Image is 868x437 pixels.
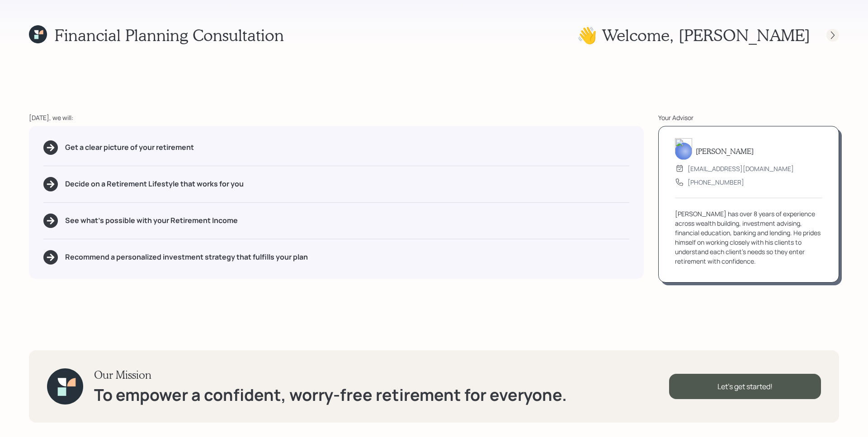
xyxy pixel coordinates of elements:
h3: Our Mission [94,368,567,381]
div: Let's get started! [669,374,821,399]
h5: [PERSON_NAME] [696,147,754,155]
div: [PERSON_NAME] has over 8 years of experience across wealth building, investment advising, financi... [675,209,822,266]
div: [DATE], we will: [29,113,644,122]
h1: 👋 Welcome , [PERSON_NAME] [577,25,810,45]
h1: To empower a confident, worry-free retirement for everyone. [94,385,567,404]
div: [EMAIL_ADDRESS][DOMAIN_NAME] [688,164,794,173]
div: [PHONE_NUMBER] [688,177,744,187]
h5: Recommend a personalized investment strategy that fulfills your plan [65,253,308,261]
h1: Financial Planning Consultation [54,25,284,45]
img: james-distasi-headshot.png [675,138,692,160]
h5: Decide on a Retirement Lifestyle that works for you [65,180,244,188]
h5: See what's possible with your Retirement Income [65,216,238,225]
div: Your Advisor [658,113,839,122]
h5: Get a clear picture of your retirement [65,143,194,152]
